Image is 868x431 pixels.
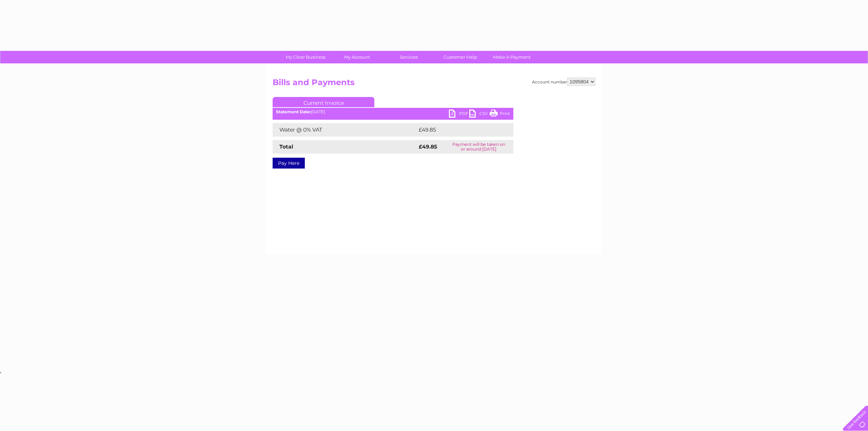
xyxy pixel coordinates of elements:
a: Current Invoice [273,97,374,107]
a: CSV [469,110,490,119]
a: Services [381,51,437,63]
div: Account number [532,78,595,86]
strong: £49.85 [419,143,437,150]
td: Water @ 0% VAT [273,123,417,137]
a: Make A Payment [484,51,540,63]
strong: Total [279,143,293,150]
a: Customer Help [432,51,488,63]
a: Print [490,110,510,119]
td: £49.85 [417,123,500,137]
a: Pay Here [273,158,305,169]
td: Payment will be taken on or around [DATE] [444,140,513,154]
b: Statement Date: [276,109,311,114]
div: [DATE] [273,110,513,114]
a: My Account [329,51,385,63]
a: PDF [449,110,469,119]
a: My Clear Business [278,51,334,63]
h2: Bills and Payments [273,78,595,91]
